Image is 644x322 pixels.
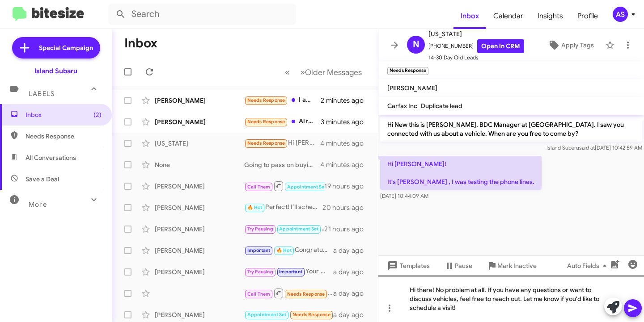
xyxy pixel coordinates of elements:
[244,224,324,234] div: Perfect! We will see you then.
[453,3,486,29] a: Inbox
[479,258,544,274] button: Mark Inactive
[29,90,55,98] span: Labels
[155,268,244,276] div: [PERSON_NAME]
[421,102,462,110] span: Duplicate lead
[39,43,93,52] span: Special Campaign
[547,144,642,151] span: Island Subaru [DATE] 10:42:59 AM
[155,139,244,148] div: [US_STATE]
[108,4,296,25] input: Search
[155,246,244,255] div: [PERSON_NAME]
[300,67,305,78] span: »
[25,153,76,162] span: All Conversations
[321,96,371,105] div: 2 minutes ago
[244,138,320,148] div: Hi [PERSON_NAME]! It's [PERSON_NAME] , I was testing the phone lines.
[25,110,102,119] span: Inbox
[247,247,271,253] span: Important
[305,67,362,77] span: Older Messages
[428,39,524,53] span: [PHONE_NUMBER]
[378,276,644,322] div: Hi there! No problem at all. If you have any questions or want to discuss vehicles, feel free to ...
[295,63,367,81] button: Next
[387,84,437,92] span: [PERSON_NAME]
[155,225,244,234] div: [PERSON_NAME]
[247,269,273,275] span: Try Pausing
[124,36,157,50] h1: Inbox
[247,119,285,125] span: Needs Response
[155,182,244,191] div: [PERSON_NAME]
[247,226,273,232] span: Try Pausing
[244,117,321,127] div: Already saw the car thinking about it
[244,267,333,277] div: Your welcome!
[155,96,244,105] div: [PERSON_NAME]
[279,269,302,275] span: Important
[93,110,102,119] span: (2)
[455,258,472,274] span: Pause
[386,258,430,274] span: Templates
[155,203,244,212] div: [PERSON_NAME]
[437,258,479,274] button: Pause
[561,37,594,53] span: Apply Tags
[244,245,333,255] div: Congratulations [PERSON_NAME]! We can remove you from the list.
[333,246,371,255] div: a day ago
[244,288,333,299] div: Inbound Call
[333,289,371,298] div: a day ago
[605,7,634,22] button: AS
[247,205,263,210] span: 🔥 Hot
[567,258,610,274] span: Auto Fields
[378,258,437,274] button: Templates
[570,3,605,29] a: Profile
[280,63,295,81] button: Previous
[280,63,367,81] nav: Page navigation example
[287,184,326,190] span: Appointment Set
[25,175,59,184] span: Save a Deal
[155,310,244,319] div: [PERSON_NAME]
[247,184,271,190] span: Call Them
[247,291,271,297] span: Call Them
[247,312,287,318] span: Appointment Set
[244,309,333,320] div: Liked “We are glad to hear!”
[387,102,417,110] span: Carfax Inc
[155,160,244,169] div: None
[244,160,320,169] div: Going to pass on buying a car at this time. You can drop my number, thanks
[387,67,428,75] small: Needs Response
[247,140,285,146] span: Needs Response
[276,247,292,253] span: 🔥 Hot
[333,310,371,319] div: a day ago
[380,156,542,190] p: Hi [PERSON_NAME]! It's [PERSON_NAME] , I was testing the phone lines.
[413,38,419,52] span: N
[321,117,371,126] div: 3 minutes ago
[579,144,595,151] span: said at
[244,202,322,213] div: Perfect! I’ll schedule your appointment for [DATE] at 4pm. Looking forward to discussing everythi...
[322,203,371,212] div: 20 hours ago
[34,67,77,75] div: Island Subaru
[380,117,642,142] p: Hi New this is [PERSON_NAME], BDC Manager at [GEOGRAPHIC_DATA]. I saw you connected with us about...
[540,37,601,53] button: Apply Tags
[428,53,524,62] span: 14-30 Day Old Leads
[497,258,537,274] span: Mark Inactive
[292,312,330,318] span: Needs Response
[333,268,371,276] div: a day ago
[25,132,102,141] span: Needs Response
[244,180,324,192] div: Liked “[PERSON_NAME], we look forward to hearing from you!”
[320,139,371,148] div: 4 minutes ago
[287,291,325,297] span: Needs Response
[380,192,428,199] span: [DATE] 10:44:09 AM
[279,226,318,232] span: Appointment Set
[244,95,321,105] div: I am also considering other car like toyota 4runner, Ford bronco, something with offroad capability
[155,117,244,126] div: [PERSON_NAME]
[324,225,371,234] div: 21 hours ago
[477,39,524,53] a: Open in CRM
[285,67,290,78] span: «
[12,37,100,59] a: Special Campaign
[320,160,371,169] div: 4 minutes ago
[530,3,570,29] a: Insights
[324,182,371,191] div: 19 hours ago
[486,3,530,29] a: Calendar
[560,258,617,274] button: Auto Fields
[613,7,628,22] div: AS
[29,201,47,209] span: More
[428,29,524,39] span: [US_STATE]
